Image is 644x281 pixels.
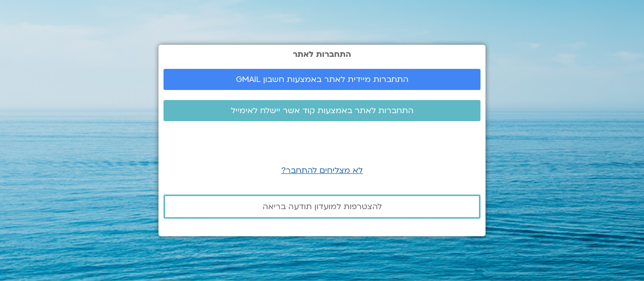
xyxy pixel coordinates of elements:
[164,50,480,59] h2: התחברות לאתר
[236,75,409,84] span: התחברות מיידית לאתר באמצעות חשבון GMAIL
[164,100,480,121] a: התחברות לאתר באמצעות קוד אשר יישלח לאימייל
[231,106,414,115] span: התחברות לאתר באמצעות קוד אשר יישלח לאימייל
[281,165,363,176] a: לא מצליחים להתחבר?
[164,195,480,219] a: להצטרפות למועדון תודעה בריאה
[164,69,480,90] a: התחברות מיידית לאתר באמצעות חשבון GMAIL
[263,202,382,211] span: להצטרפות למועדון תודעה בריאה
